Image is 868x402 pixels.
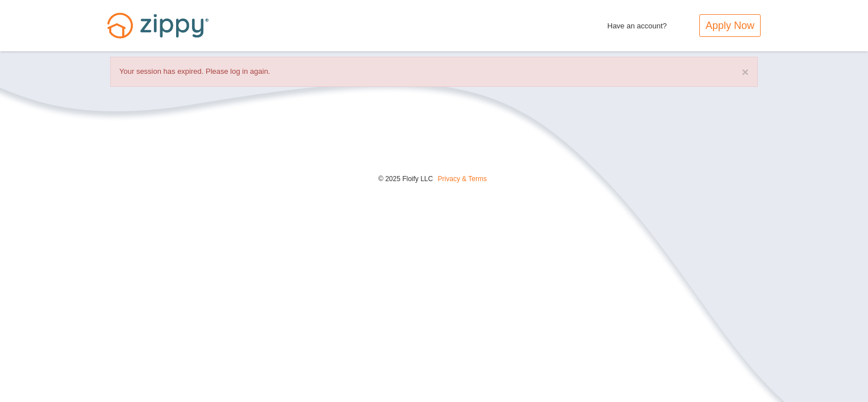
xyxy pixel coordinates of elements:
[110,57,758,87] div: Your session has expired. Please log in again.
[378,175,433,183] span: © 2025 Floify LLC
[438,175,487,183] a: Privacy & Terms
[607,14,667,32] span: Have an account?
[742,66,749,78] button: ×
[699,14,761,37] a: Apply Now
